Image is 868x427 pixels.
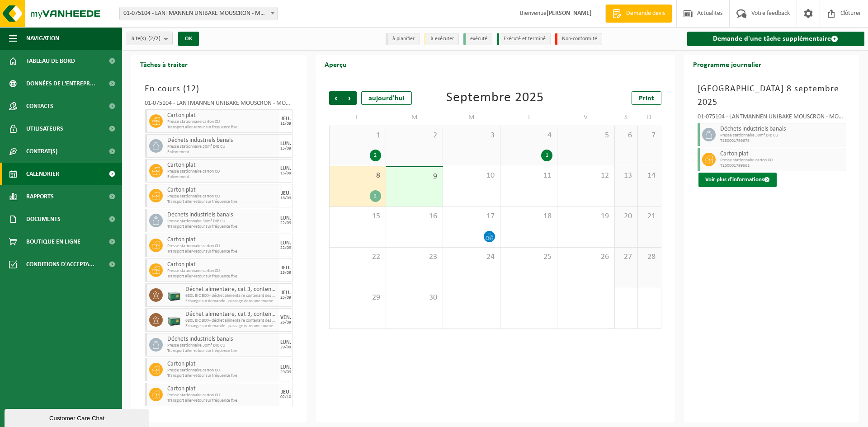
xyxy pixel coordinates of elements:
[26,253,94,276] span: Conditions d'accepta...
[619,211,633,221] span: 20
[167,261,277,268] span: Carton plat
[720,138,843,144] span: T250001799675
[720,133,843,138] span: Presse stationnaire 30m³ DIB CU
[26,50,75,72] span: Tableau de bord
[642,211,656,221] span: 21
[280,221,291,225] div: 22/09
[280,370,291,375] div: 29/09
[185,311,277,318] span: Déchet alimentaire, cat 3, contenant des produits d'origine animale, emballage synthétique
[619,171,633,181] span: 13
[280,216,291,221] div: LUN.
[316,55,356,73] h2: Aperçu
[280,340,291,345] div: LUN.
[557,109,614,126] td: V
[167,174,277,180] span: Enlèvement
[334,131,381,141] span: 1
[167,199,277,205] span: Transport aller-retour sur fréquence fixe
[334,211,381,221] span: 15
[120,7,277,20] span: 01-075104 - LANTMANNEN UNIBAKE MOUSCRON - MOUSCRON
[281,191,291,196] div: JEU.
[26,208,61,230] span: Documents
[698,82,846,109] h3: [GEOGRAPHIC_DATA] 8 septembre 2025
[26,230,80,253] span: Boutique en ligne
[167,137,277,144] span: Déchets industriels banals
[26,117,63,140] span: Utilisateurs
[687,32,865,46] a: Demande d'une tâche supplémentaire
[280,171,291,176] div: 15/09
[167,348,277,354] span: Transport aller-retour sur fréquence fixe
[624,9,667,18] span: Demande devis
[280,296,291,300] div: 25/09
[638,109,661,126] td: D
[443,109,500,126] td: M
[642,252,656,262] span: 28
[281,389,291,395] div: JEU.
[684,55,770,73] h2: Programme journalier
[26,95,53,117] span: Contacts
[500,109,557,126] td: J
[562,171,609,181] span: 12
[280,365,291,370] div: LUN.
[167,385,277,393] span: Carton plat
[167,219,277,224] span: Presse stationnaire 30m³ DIB CU
[167,274,277,279] span: Transport aller-retour sur fréquence fixe
[167,249,277,254] span: Transport aller-retour sur fréquence fixe
[391,293,438,303] span: 30
[386,33,420,45] li: à planifier
[424,33,459,45] li: à exécuter
[505,131,552,141] span: 4
[127,32,173,45] button: Site(s)(2/2)
[167,393,277,398] span: Presse stationnaire carton CU
[167,268,277,274] span: Presse stationnaire carton CU
[505,252,552,262] span: 25
[145,100,293,109] div: 01-075104 - LANTMANNEN UNIBAKE MOUSCRON - MOUSCRON
[391,252,438,262] span: 23
[334,171,381,181] span: 8
[642,171,656,181] span: 14
[720,150,843,158] span: Carton plat
[281,290,291,296] div: JEU.
[167,119,277,125] span: Presse stationnaire carton CU
[167,236,277,244] span: Carton plat
[497,33,551,45] li: Exécuté et terminé
[642,131,656,141] span: 7
[391,172,438,182] span: 9
[555,33,602,45] li: Non-conformité
[167,313,181,327] img: PB-LB-0680-HPE-GN-01
[167,336,277,343] span: Déchets industriels banals
[370,190,381,202] div: 2
[505,211,552,221] span: 18
[562,211,609,221] span: 19
[5,407,151,427] iframe: chat widget
[329,91,343,105] span: Précédent
[167,398,277,404] span: Transport aller-retour sur fréquence fixe
[386,109,443,126] td: M
[280,345,291,350] div: 29/09
[280,196,291,201] div: 18/09
[131,55,197,73] h2: Tâches à traiter
[281,265,291,271] div: JEU.
[391,211,438,221] span: 16
[185,286,277,293] span: Déchet alimentaire, cat 3, contenant des produits d'origine animale, emballage synthétique
[280,122,291,126] div: 11/09
[119,7,278,20] span: 01-075104 - LANTMANNEN UNIBAKE MOUSCRON - MOUSCRON
[720,163,843,169] span: T250001799661
[26,72,95,95] span: Données de l'entrepr...
[185,324,277,329] span: Echange sur demande - passage dans une tournée fixe (traitement inclus)
[448,131,495,141] span: 3
[280,146,291,151] div: 15/09
[167,211,277,219] span: Déchets industriels banals
[167,144,277,150] span: Presse stationnaire 30m³ DIB CU
[698,114,846,123] div: 01-075104 - LANTMANNEN UNIBAKE MOUSCRON - MOUSCRON
[334,293,381,303] span: 29
[720,126,843,133] span: Déchets industriels banals
[167,194,277,199] span: Presse stationnaire carton CU
[605,5,672,23] a: Demande devis
[186,84,196,94] span: 12
[334,252,381,262] span: 22
[619,252,633,262] span: 27
[619,131,633,141] span: 6
[132,32,160,46] span: Site(s)
[280,246,291,250] div: 22/09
